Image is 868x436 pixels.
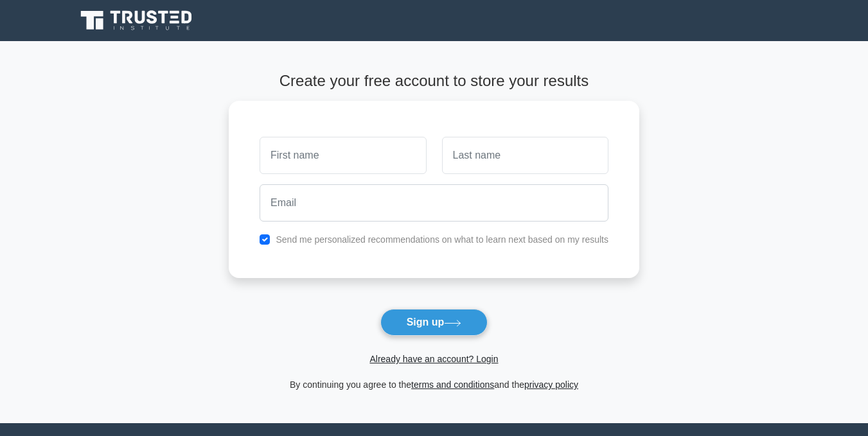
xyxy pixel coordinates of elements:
a: Already have an account? Login [369,354,498,364]
h4: Create your free account to store your results [229,72,639,91]
label: Send me personalized recommendations on what to learn next based on my results [276,234,608,245]
input: First name [260,137,426,174]
div: By continuing you agree to the and the [221,377,647,392]
button: Sign up [380,309,488,336]
a: privacy policy [524,379,578,390]
input: Email [260,184,608,222]
a: terms and conditions [411,379,494,390]
input: Last name [442,137,608,174]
